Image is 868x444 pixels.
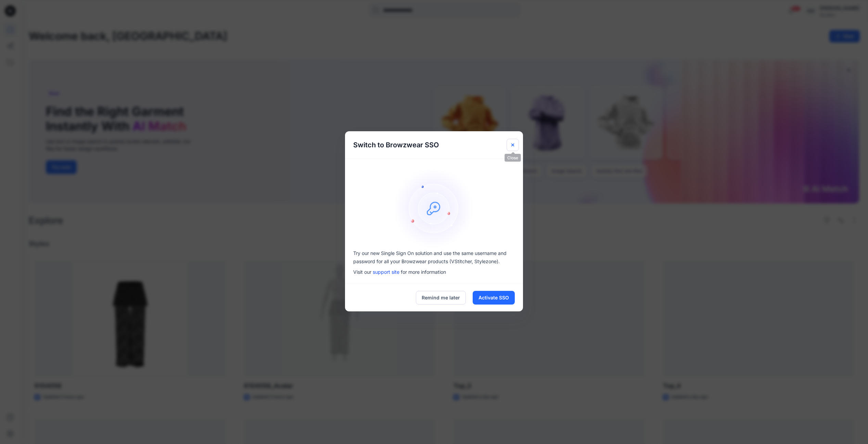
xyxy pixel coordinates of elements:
p: Visit our for more information [353,268,515,275]
button: Close [507,139,519,151]
button: Activate SSO [473,291,515,305]
button: Remind me later [416,291,466,305]
img: onboarding-sz2.1ef2cb9c.svg [393,167,475,249]
a: support site [373,269,399,275]
h5: Switch to Browzwear SSO [345,131,447,159]
p: Try our new Single Sign On solution and use the same username and password for all your Browzwear... [353,249,515,266]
